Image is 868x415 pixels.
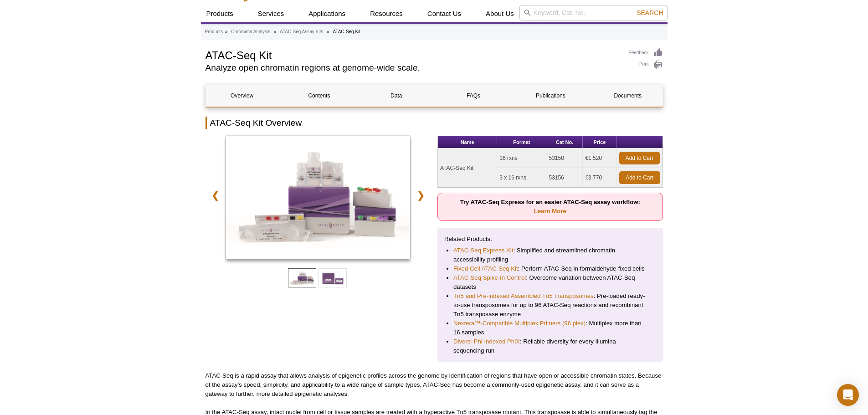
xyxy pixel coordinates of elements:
[453,319,586,328] a: Nextera™-Compatible Multiplex Primers (96 plex)
[453,273,526,282] a: ATAC-Seq Spike-In Control
[453,319,647,337] li: : Multiplex more than 16 samples
[497,136,546,149] th: Format
[619,171,660,184] a: Add to Cart
[438,136,497,149] th: Name
[546,149,583,168] td: 53150
[360,85,432,107] a: Data
[629,60,663,70] a: Print
[583,136,616,149] th: Price
[453,337,647,355] li: : Reliable diversity for every Illumina sequencing run
[453,292,647,319] li: : Pre-loaded ready-to-use transposomes for up to 96 ATAC-Seq reactions and recombinant Tn5 transp...
[205,48,620,61] h1: ATAC-Seq Kit
[534,208,566,215] a: Learn More
[453,264,647,273] li: : Perform ATAC-Seq in formaldehyde-fixed cells
[205,64,620,72] h2: Analyze open chromatin regions at genome-wide scale.
[591,85,664,107] a: Documents
[453,273,647,292] li: : Overcome variation between ATAC-Seq datasets
[231,28,270,36] a: Chromatin Analysis
[201,5,239,22] a: Products
[205,117,663,129] h2: ATAC-Seq Kit Overview
[546,168,583,188] td: 53156
[453,264,518,273] a: Fixed Cell ATAC-Seq Kit
[411,185,431,206] a: ❯
[206,85,278,107] a: Overview
[438,149,497,188] td: ATAC-Seq Kit
[546,136,583,149] th: Cat No.
[226,136,411,261] a: ATAC-Seq Kit
[453,337,520,346] a: Diversi-Phi Indexed PhiX
[480,5,519,22] a: About Us
[303,5,351,22] a: Applications
[327,29,329,34] li: »
[252,5,290,22] a: Services
[453,246,513,255] a: ATAC-Seq Express Kit
[453,292,594,301] a: Tn5 and Pre-indexed Assembled Tn5 Transposomes
[634,9,666,17] button: Search
[437,85,509,107] a: FAQs
[283,85,355,107] a: Contents
[333,29,360,34] li: ATAC-Seq Kit
[514,85,587,107] a: Publications
[583,149,616,168] td: €1,520
[444,235,656,244] p: Related Products:
[637,9,663,16] span: Search
[365,5,408,22] a: Resources
[280,28,323,36] a: ATAC-Seq Assay Kits
[497,149,546,168] td: 16 rxns
[619,152,660,164] a: Add to Cart
[519,5,668,20] input: Keyword, Cat. No.
[205,185,225,206] a: ❮
[225,29,228,34] li: »
[460,199,640,215] strong: Try ATAC-Seq Express for an easier ATAC-Seq assay workflow:
[226,136,411,259] img: ATAC-Seq Kit
[205,28,223,36] a: Products
[583,168,616,188] td: €3,770
[837,384,859,406] div: Open Intercom Messenger
[629,48,663,58] a: Feedback
[422,5,467,22] a: Contact Us
[453,246,647,264] li: : Simplified and streamlined chromatin accessibility profiling
[497,168,546,188] td: 3 x 16 rxns
[274,29,277,34] li: »
[205,371,663,399] p: ATAC-Seq is a rapid assay that allows analysis of epigenetic profiles across the genome by identi...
